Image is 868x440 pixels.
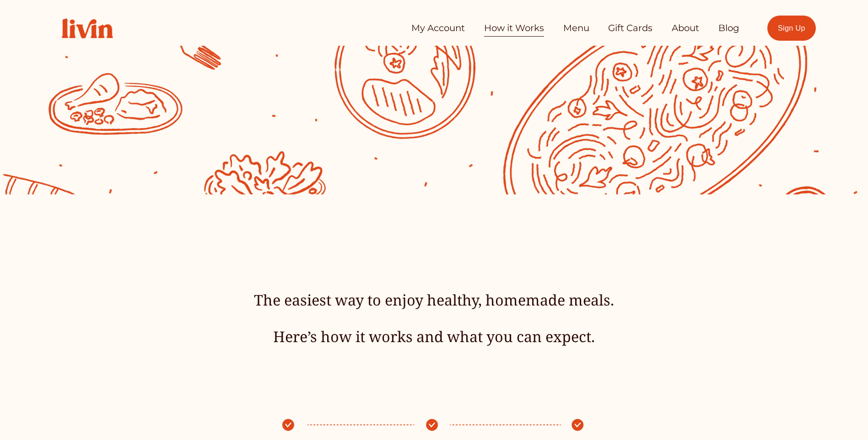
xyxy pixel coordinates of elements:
[52,9,123,48] img: Livin
[718,19,739,38] a: Blog
[484,19,544,38] a: How it Works
[563,19,589,38] a: Menu
[160,290,708,310] h4: The easiest way to enjoy healthy, homemade meals.
[411,19,465,38] a: My Account
[608,19,652,38] a: Gift Cards
[160,327,708,347] h4: Here’s how it works and what you can expect.
[767,16,816,41] a: Sign Up
[672,19,699,38] a: About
